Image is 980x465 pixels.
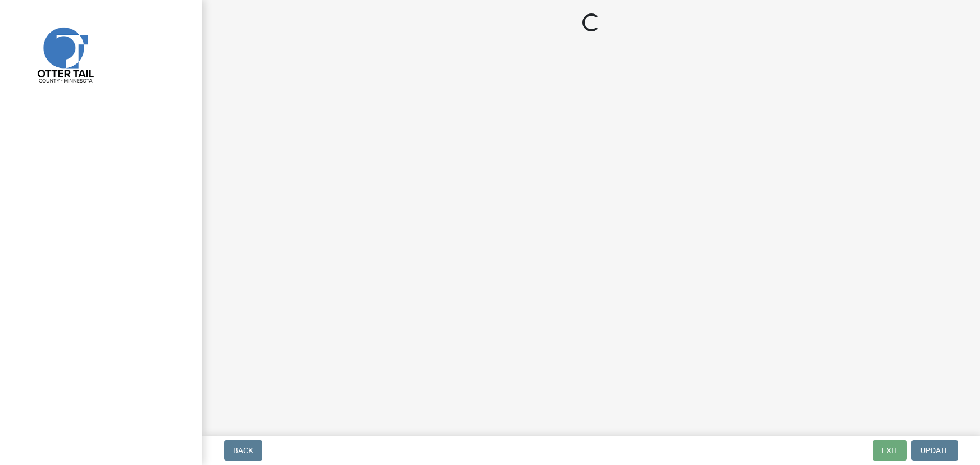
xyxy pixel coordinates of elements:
button: Back [224,440,262,461]
img: Otter Tail County, Minnesota [22,12,107,96]
button: Update [911,440,958,461]
button: Exit [873,440,907,461]
span: Update [920,446,949,455]
span: Back [233,446,253,455]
